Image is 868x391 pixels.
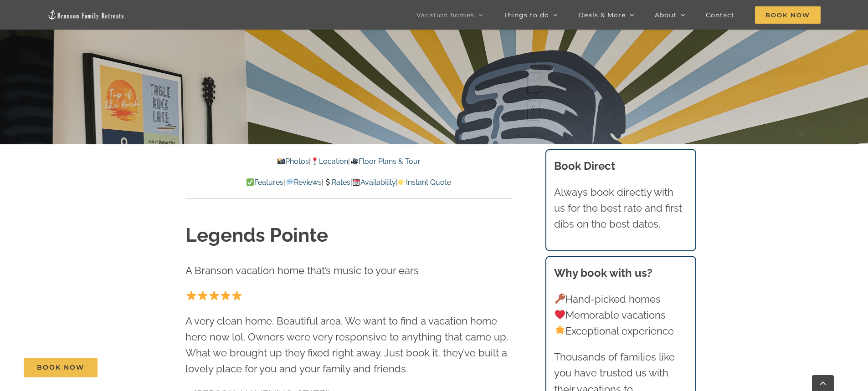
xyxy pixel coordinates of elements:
[221,290,231,300] img: ⭐️
[554,184,687,233] p: Always book directly with us for the best rate and first dibs on the best dates.
[24,358,98,377] a: Book Now
[554,291,687,340] p: Hand-picked homes Memorable vacations Exceptional experience
[185,313,512,377] p: A very clean home. Beautiful area. We want to find a vacation home here now lol. Owners were very...
[503,12,549,18] span: Things to do
[185,156,512,168] p: | |
[277,157,309,166] a: Photos
[555,325,565,335] img: 🌟
[555,310,565,320] img: ❤️
[37,364,84,371] span: Book Now
[186,290,196,300] img: ⭐️
[285,178,321,187] a: Reviews
[350,157,420,166] a: Floor Plans & Tour
[311,157,348,166] a: Location
[246,178,283,187] a: Features
[398,178,451,187] a: Instant Quote
[209,290,219,300] img: ⭐️
[706,12,734,18] span: Contact
[351,157,358,165] img: 🎥
[232,290,242,300] img: ⭐️
[578,12,626,18] span: Deals & More
[185,222,512,249] h1: Legends Pointe
[755,6,821,24] span: Book Now
[353,178,360,186] img: 📆
[286,178,293,186] img: 💬
[185,177,512,188] p: | | | |
[554,159,615,173] b: Book Direct
[555,294,565,304] img: 🔑
[324,178,350,187] a: Rates
[277,157,285,165] img: 📸
[655,12,677,18] span: About
[352,178,396,187] a: Availability
[198,290,208,300] img: ⭐️
[47,10,125,20] img: Branson Family Retreats Logo
[311,157,318,165] img: 📍
[398,178,406,186] img: 👉
[324,178,331,186] img: 💲
[416,12,474,18] span: Vacation homes
[185,264,419,276] span: A Branson vacation home that’s music to your ears
[554,265,687,281] h3: Why book with us?
[247,178,254,186] img: ✅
